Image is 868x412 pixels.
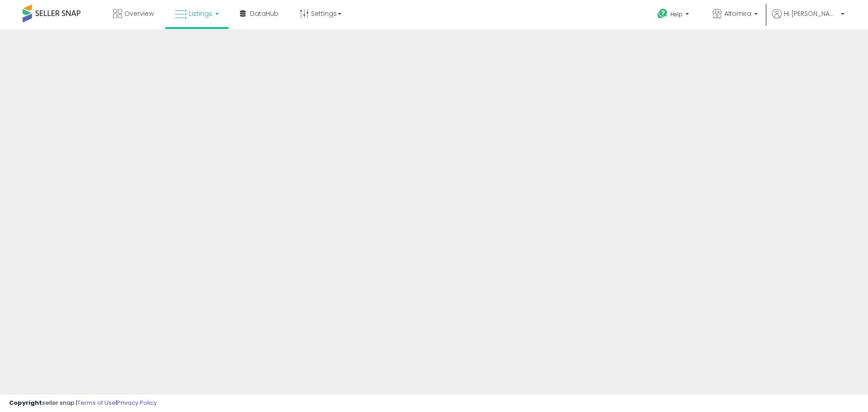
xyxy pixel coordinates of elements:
span: DataHub [250,9,278,18]
a: Terms of Use [77,398,116,407]
strong: Copyright [9,398,42,407]
div: seller snap | | [9,399,157,407]
span: Overview [124,9,154,18]
a: Help [650,1,698,29]
a: Privacy Policy [117,398,157,407]
span: Help [670,10,683,18]
a: Hi [PERSON_NAME] [772,9,844,29]
span: Listings [189,9,212,18]
span: Hi [PERSON_NAME] [784,9,838,18]
span: Altomira [724,9,751,18]
i: Get Help [657,8,668,19]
